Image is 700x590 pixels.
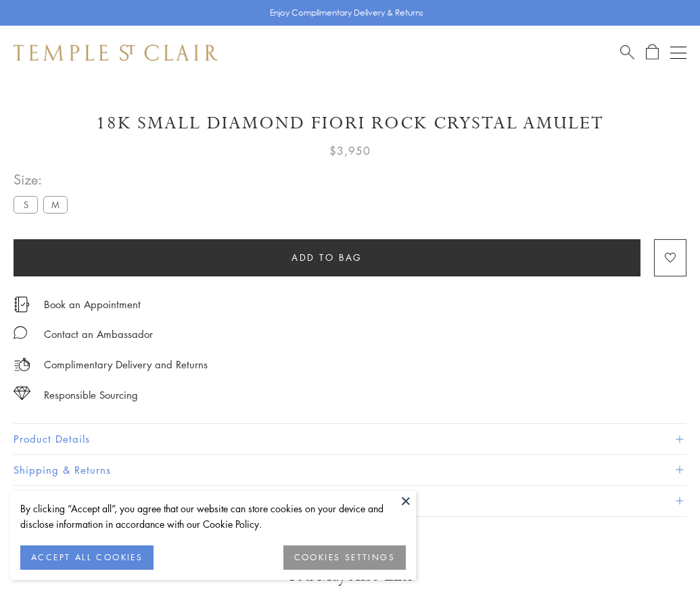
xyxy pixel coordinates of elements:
span: $3,950 [329,142,371,159]
img: icon_appointment.svg [14,297,30,312]
label: M [43,196,68,213]
span: Size: [14,168,73,191]
a: Search [620,44,634,61]
img: icon_delivery.svg [14,356,30,373]
img: Temple St. Clair [14,45,218,61]
button: Open navigation [670,45,686,61]
button: Add to bag [14,239,640,276]
span: Add to bag [291,250,363,265]
p: Complimentary Delivery and Returns [44,356,208,373]
button: Product Details [14,424,686,454]
label: S [14,196,38,213]
img: icon_sourcing.svg [14,387,30,400]
div: Responsible Sourcing [44,387,138,403]
button: Gifting [14,486,686,516]
a: Book an Appointment [44,297,141,312]
button: COOKIES SETTINGS [283,545,406,570]
div: By clicking “Accept all”, you agree that our website can store cookies on your device and disclos... [20,501,406,532]
h1: 18K Small Diamond Fiori Rock Crystal Amulet [14,112,686,135]
img: MessageIcon-01_2.svg [14,326,27,339]
div: Contact an Ambassador [44,326,153,343]
button: Shipping & Returns [14,455,686,485]
p: Enjoy Complimentary Delivery & Returns [270,6,423,20]
a: Open Shopping Bag [646,44,659,61]
button: ACCEPT ALL COOKIES [20,545,154,570]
